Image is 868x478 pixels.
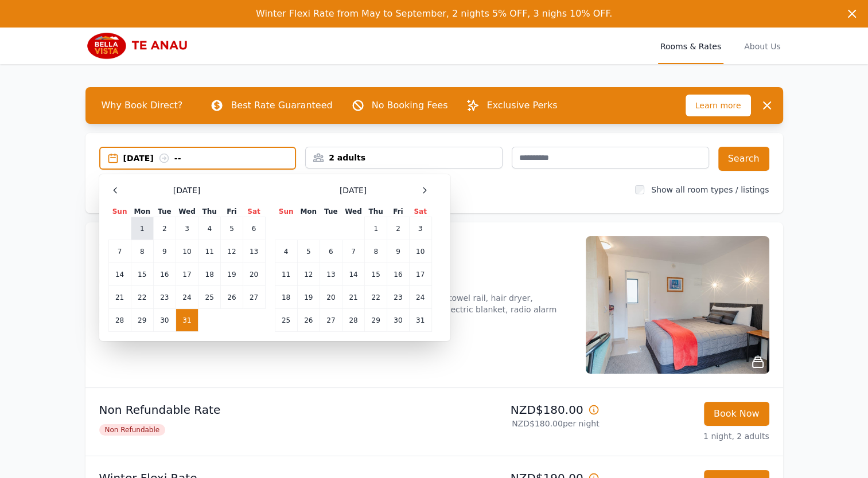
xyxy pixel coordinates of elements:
[742,28,783,64] a: About Us
[387,286,409,309] td: 23
[387,263,409,286] td: 16
[85,32,196,60] img: Bella Vista Te Anau
[99,402,430,418] p: Non Refundable Rate
[243,206,265,217] th: Sat
[131,217,153,240] td: 1
[439,402,600,418] p: NZD$180.00
[365,286,387,309] td: 22
[439,418,600,429] p: NZD$180.00 per night
[221,286,243,309] td: 26
[221,217,243,240] td: 5
[221,206,243,217] th: Fri
[231,99,332,112] p: Best Rate Guaranteed
[176,263,198,286] td: 17
[409,263,431,286] td: 17
[297,206,320,217] th: Mon
[123,152,295,164] div: [DATE] --
[320,309,342,332] td: 27
[409,206,431,217] th: Sat
[243,217,265,240] td: 6
[409,240,431,263] td: 10
[320,286,342,309] td: 20
[108,240,131,263] td: 7
[297,309,320,332] td: 26
[342,286,364,309] td: 21
[342,206,364,217] th: Wed
[342,309,364,332] td: 28
[372,99,448,112] p: No Booking Fees
[131,240,153,263] td: 8
[275,263,297,286] td: 11
[275,286,297,309] td: 18
[198,263,221,286] td: 18
[176,286,198,309] td: 24
[198,217,221,240] td: 4
[486,99,557,112] p: Exclusive Perks
[365,263,387,286] td: 15
[198,206,221,217] th: Thu
[173,185,200,196] span: [DATE]
[387,240,409,263] td: 9
[275,240,297,263] td: 4
[243,286,265,309] td: 27
[651,185,769,194] label: Show all room types / listings
[297,263,320,286] td: 12
[153,240,176,263] td: 9
[243,263,265,286] td: 20
[99,424,166,436] span: Non Refundable
[221,240,243,263] td: 12
[131,263,153,286] td: 15
[306,152,502,163] div: 2 adults
[275,206,297,217] th: Sun
[409,286,431,309] td: 24
[131,286,153,309] td: 22
[198,286,221,309] td: 25
[342,240,364,263] td: 7
[108,206,131,217] th: Sun
[131,206,153,217] th: Mon
[176,206,198,217] th: Wed
[153,263,176,286] td: 16
[387,217,409,240] td: 2
[176,309,198,332] td: 31
[409,309,431,332] td: 31
[320,263,342,286] td: 13
[221,263,243,286] td: 19
[153,217,176,240] td: 2
[297,286,320,309] td: 19
[153,286,176,309] td: 23
[409,217,431,240] td: 3
[108,286,131,309] td: 21
[153,206,176,217] th: Tue
[365,206,387,217] th: Thu
[153,309,176,332] td: 30
[342,263,364,286] td: 14
[275,309,297,332] td: 25
[387,309,409,332] td: 30
[686,95,751,116] span: Learn more
[243,240,265,263] td: 13
[320,240,342,263] td: 6
[256,8,612,19] span: Winter Flexi Rate from May to September, 2 nights 5% OFF, 3 nighs 10% OFF.
[297,240,320,263] td: 5
[92,94,192,117] span: Why Book Direct?
[340,185,367,196] span: [DATE]
[176,240,198,263] td: 10
[365,217,387,240] td: 1
[108,263,131,286] td: 14
[609,430,769,442] p: 1 night, 2 adults
[198,240,221,263] td: 11
[387,206,409,217] th: Fri
[365,240,387,263] td: 8
[108,309,131,332] td: 28
[365,309,387,332] td: 29
[718,147,769,171] button: Search
[704,402,769,426] button: Book Now
[320,206,342,217] th: Tue
[131,309,153,332] td: 29
[176,217,198,240] td: 3
[658,28,723,64] a: Rooms & Rates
